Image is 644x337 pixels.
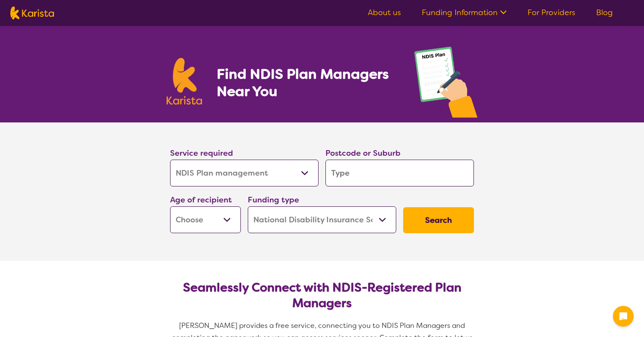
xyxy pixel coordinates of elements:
[177,280,467,311] h2: Seamlessly Connect with NDIS-Registered Plan Managers
[403,207,474,233] button: Search
[527,7,575,18] a: For Providers
[368,7,401,18] a: About us
[422,7,507,18] a: Funding Information
[10,6,54,19] img: Karista logo
[596,7,613,18] a: Blog
[325,148,401,158] label: Postcode or Suburb
[248,195,299,205] label: Funding type
[170,148,233,158] label: Service required
[170,195,232,205] label: Age of recipient
[414,47,477,122] img: plan-management
[325,160,474,186] input: Type
[167,58,202,105] img: Karista logo
[217,65,397,100] h1: Find NDIS Plan Managers Near You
